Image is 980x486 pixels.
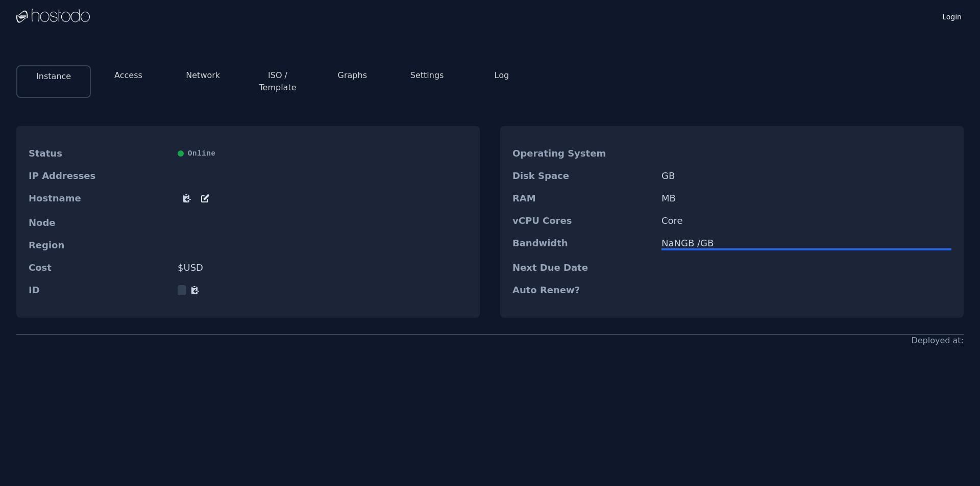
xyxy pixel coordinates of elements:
button: Network [186,69,220,82]
div: NaN GB / GB [661,238,951,248]
dt: ID [29,285,169,295]
button: ISO / Template [249,69,307,94]
button: Log [495,69,509,82]
dt: Disk Space [512,171,653,181]
button: Settings [410,69,444,82]
dt: Bandwidth [512,238,653,250]
img: Logo [16,9,90,24]
button: Instance [36,70,71,83]
div: Deployed at: [911,335,964,347]
div: Online [178,148,468,159]
dt: Operating System [512,148,653,159]
dd: $ USD [178,263,468,273]
dt: Hostname [29,193,169,206]
dt: Cost [29,263,169,273]
dd: GB [661,171,951,181]
dt: Next Due Date [512,263,653,273]
dt: vCPU Cores [512,216,653,226]
dt: Node [29,218,169,228]
dd: Core [661,216,951,226]
dt: Status [29,148,169,159]
dd: MB [661,193,951,203]
button: Graphs [338,69,367,82]
dt: RAM [512,193,653,203]
button: Access [114,69,142,82]
dt: Auto Renew? [512,285,653,295]
dt: IP Addresses [29,171,169,181]
dt: Region [29,240,169,250]
a: Login [940,10,964,22]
